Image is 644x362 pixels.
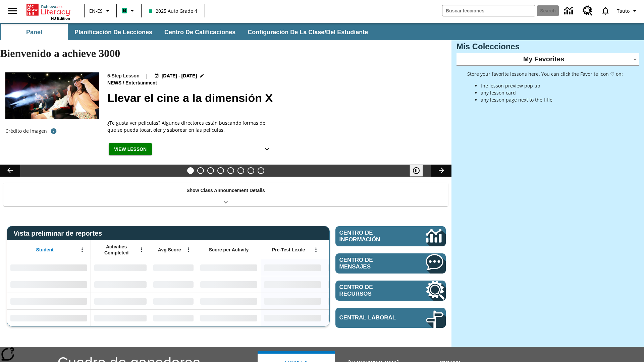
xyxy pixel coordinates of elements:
[467,70,623,77] p: Store your favorite lessons here. You can click the Favorite icon ♡ on:
[91,259,150,276] div: No Data,
[159,24,241,40] button: Centro de calificaciones
[324,276,388,293] div: No Data,
[158,247,181,253] span: Avg Score
[137,245,147,255] button: Abrir menú
[237,167,244,174] button: Slide 6 Pre-release lesson
[311,245,321,255] button: Abrir menú
[335,253,446,274] a: Centro de mensajes
[162,72,197,79] span: [DATE] - [DATE]
[481,96,623,103] li: any lesson page next to the title
[107,72,140,79] p: 5-Step Lesson
[69,24,158,40] button: Planificación de lecciones
[339,257,406,270] span: Centro de mensajes
[258,167,264,174] button: Slide 8 Sleepless in the Animal Kingdom
[123,6,126,15] span: B
[272,247,305,253] span: Pre-Test Lexile
[197,167,204,174] button: Slide 2 ¿Los autos del futuro?
[89,7,103,14] span: EN-ES
[91,293,150,309] div: No Data,
[442,5,535,16] input: search field
[183,245,194,255] button: Abrir menú
[410,165,430,177] div: Pausar
[614,5,641,17] button: Perfil/Configuración
[335,308,446,328] a: Central laboral
[339,314,406,321] span: Central laboral
[26,3,70,16] a: Portada
[5,72,99,119] img: El panel situado frente a los asientos rocía con agua nebulizada al feliz público en un cine equi...
[207,167,214,174] button: Slide 3 ¿Lo quieres con papas fritas?
[107,89,443,107] h2: Llevar el cine a la dimensión X
[324,293,388,309] div: No Data,
[91,309,150,326] div: No Data,
[324,309,388,326] div: No Data,
[150,293,197,309] div: No Data,
[617,7,630,14] span: Tauto
[410,165,423,177] button: Pausar
[339,284,406,297] span: Centro de recursos
[47,125,60,137] button: Crédito de foto: The Asahi Shimbun vía Getty Images
[5,128,47,134] p: Crédito de imagen
[481,89,623,96] li: any lesson card
[335,226,446,246] a: Centro de información
[51,16,70,20] span: NJ Edition
[107,119,275,133] div: ¿Te gusta ver películas? Algunos directores están buscando formas de que se pueda tocar, oler y s...
[217,167,224,174] button: Slide 4 ¿Cuál es la gran idea?
[150,276,197,293] div: No Data,
[149,7,197,14] span: 2025 Auto Grade 4
[123,80,124,85] span: /
[187,167,194,174] button: Slide 1 Llevar el cine a la dimensión X
[248,167,254,174] button: Slide 7 Career Lesson
[457,53,639,66] div: My Favorites
[153,72,206,79] button: Aug 18 - Aug 24 Elegir fechas
[335,281,446,301] a: Centro de recursos, Se abrirá en una pestaña nueva.
[3,183,448,206] div: Show Class Announcement Details
[26,2,70,20] div: Portada
[1,24,68,40] button: Panel
[36,247,54,253] span: Student
[150,259,197,276] div: No Data,
[579,2,597,20] a: Centro de recursos, Se abrirá en una pestaña nueva.
[560,2,579,20] a: Centro de información
[260,143,274,156] button: Ver más
[324,259,388,276] div: No Data,
[94,244,139,256] span: Activities Completed
[457,42,639,51] h3: Mis Colecciones
[339,230,403,243] span: Centro de información
[77,245,87,255] button: Abrir menú
[125,79,158,87] span: Entertainment
[119,5,139,17] button: Boost El color de la clase es verde menta. Cambiar el color de la clase.
[109,143,152,156] button: View Lesson
[150,309,197,326] div: No Data,
[87,5,114,17] button: Language: EN-ES, Selecciona un idioma
[107,79,123,87] span: News
[597,2,614,19] a: Notificaciones
[242,24,373,40] button: Configuración de la clase/del estudiante
[91,276,150,293] div: No Data,
[145,72,148,79] span: |
[3,1,22,21] button: Abrir el menú lateral
[227,167,234,174] button: Slide 5 Una idea, mucho trabajo
[481,82,623,89] li: the lesson preview pop up
[13,230,105,237] span: Vista preliminar de reportes
[186,187,265,194] p: Show Class Announcement Details
[431,165,451,177] button: Carrusel de lecciones, seguir
[209,247,249,253] span: Score per Activity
